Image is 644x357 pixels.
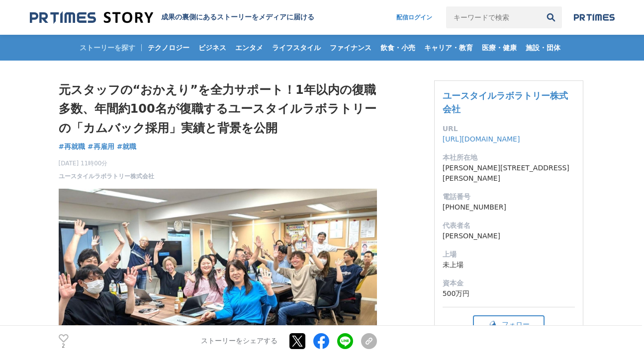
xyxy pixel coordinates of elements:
span: #就職 [117,142,137,151]
dt: 上場 [443,249,575,260]
input: キーワードで検索 [446,6,540,28]
a: 飲食・小売 [376,35,419,61]
span: ビジネス [194,43,230,52]
dt: 資本金 [443,278,575,288]
p: 2 [59,344,69,349]
a: テクノロジー [144,35,193,61]
a: ファイナンス [326,35,375,61]
img: prtimes [574,13,615,21]
a: [URL][DOMAIN_NAME] [443,135,520,143]
a: 配信ログイン [386,6,442,28]
a: エンタメ [231,35,267,61]
p: ストーリーをシェアする [201,337,277,346]
a: ユースタイルラボラトリー株式会社 [443,90,568,114]
dd: 500万円 [443,288,575,299]
span: [DATE] 11時00分 [59,159,154,168]
span: #再雇用 [88,142,114,151]
a: #就職 [117,142,137,152]
button: フォロー [473,315,545,334]
span: 施設・団体 [522,43,564,52]
span: キャリア・教育 [420,43,477,52]
dd: 未上場 [443,260,575,270]
a: 医療・健康 [478,35,521,61]
h1: 元スタッフの“おかえり”を全力サポート！1年以内の復職多数、年間約100名が復職するユースタイルラボラトリーの「カムバック採用」実績と背景を公開 [59,80,377,138]
dd: [PERSON_NAME] [443,231,575,241]
dt: 代表者名 [443,220,575,231]
span: エンタメ [231,43,267,52]
span: ファイナンス [326,43,375,52]
a: 成果の裏側にあるストーリーをメディアに届ける 成果の裏側にあるストーリーをメディアに届ける [30,11,314,24]
a: #再雇用 [88,142,114,152]
span: ライフスタイル [268,43,325,52]
dt: URL [443,124,575,134]
a: #再就職 [59,142,86,152]
span: 飲食・小売 [376,43,419,52]
img: 成果の裏側にあるストーリーをメディアに届ける [30,11,153,24]
button: 検索 [540,6,562,28]
a: ビジネス [194,35,230,61]
span: テクノロジー [144,43,193,52]
a: キャリア・教育 [420,35,477,61]
a: 施設・団体 [522,35,564,61]
a: ユースタイルラボラトリー株式会社 [59,172,154,181]
dd: [PHONE_NUMBER] [443,202,575,213]
dt: 電話番号 [443,192,575,202]
dd: [PERSON_NAME][STREET_ADDRESS][PERSON_NAME] [443,163,575,184]
span: 医療・健康 [478,43,521,52]
h2: 成果の裏側にあるストーリーをメディアに届ける [161,13,314,22]
span: #再就職 [59,142,86,151]
a: ライフスタイル [268,35,325,61]
dt: 本社所在地 [443,152,575,163]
